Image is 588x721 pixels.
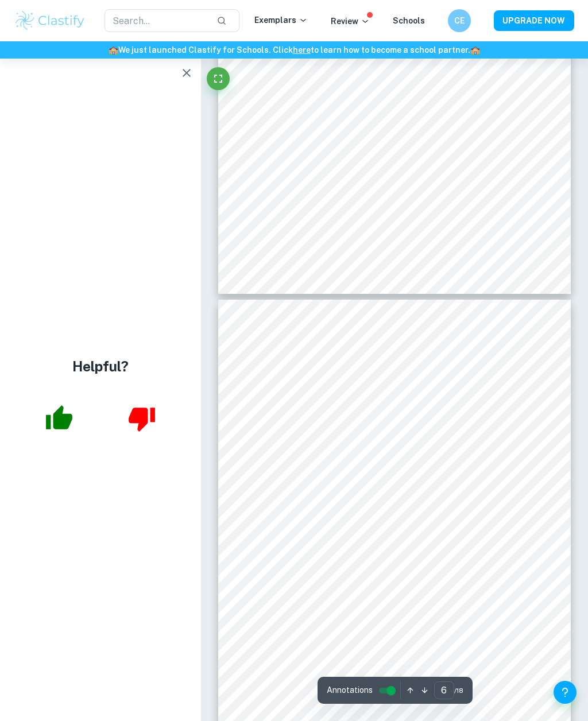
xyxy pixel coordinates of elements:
[293,45,311,55] a: here
[327,684,373,696] span: Annotations
[448,9,471,32] button: CE
[494,10,574,31] button: UPGRADE NOW
[2,44,586,56] h6: We just launched Clastify for Schools. Click to learn how to become a school partner.
[14,9,86,32] img: Clastify logo
[452,14,466,27] h6: CE
[393,16,425,25] a: Schools
[254,14,308,26] p: Exemplars
[554,681,577,704] button: Help and Feedback
[109,45,118,55] span: 🏫
[105,9,207,32] input: Search...
[470,45,480,55] span: 🏫
[72,356,129,377] h4: Helpful?
[454,685,463,696] span: / 18
[207,67,230,90] button: Fullscreen
[331,15,370,28] p: Review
